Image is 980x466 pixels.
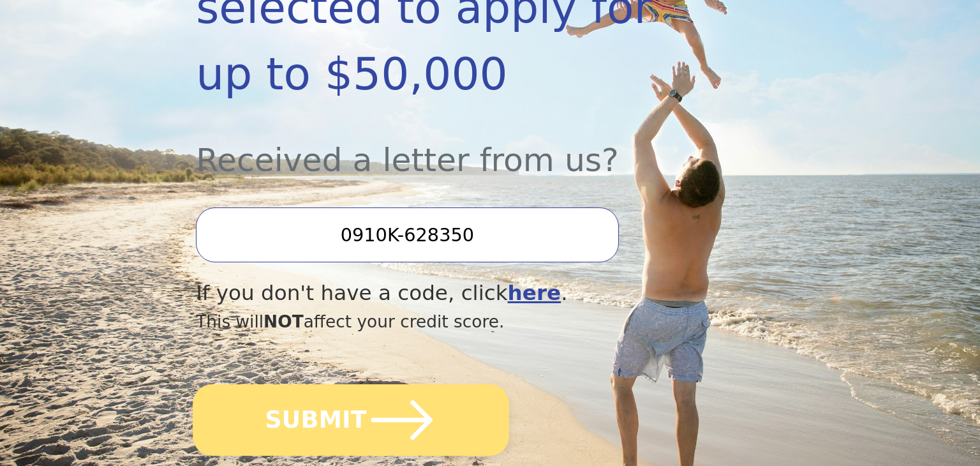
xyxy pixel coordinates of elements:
a: here [508,281,561,305]
button: SUBMIT [193,384,509,456]
div: Received a letter from us? [196,107,695,184]
span: NOT [264,312,304,331]
div: This will affect your credit score. [196,309,695,334]
div: If you don't have a code, click . [196,278,695,309]
input: Enter your Offer Code: [196,207,618,262]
